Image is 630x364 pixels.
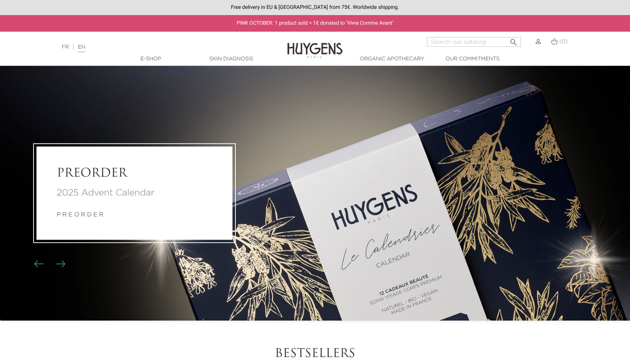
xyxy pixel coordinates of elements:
[57,167,212,181] a: PREORDER
[507,35,520,45] button: 
[78,45,85,52] a: EN
[57,187,212,200] a: 2025 Advent Calendar
[509,36,518,45] i: 
[435,55,509,63] a: Our commitments
[287,31,343,59] img: Huygens
[427,37,521,47] input: Search
[37,259,61,270] div: Carousel buttons
[57,212,104,218] a: p r e o r d e r
[194,55,268,63] a: Skin Diagnosis
[111,347,519,361] h2: Bestsellers
[58,43,257,52] div: |
[62,45,69,50] a: FR
[559,39,567,44] span: (0)
[114,55,188,63] a: E-Shop
[355,55,429,63] a: Organic Apothecary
